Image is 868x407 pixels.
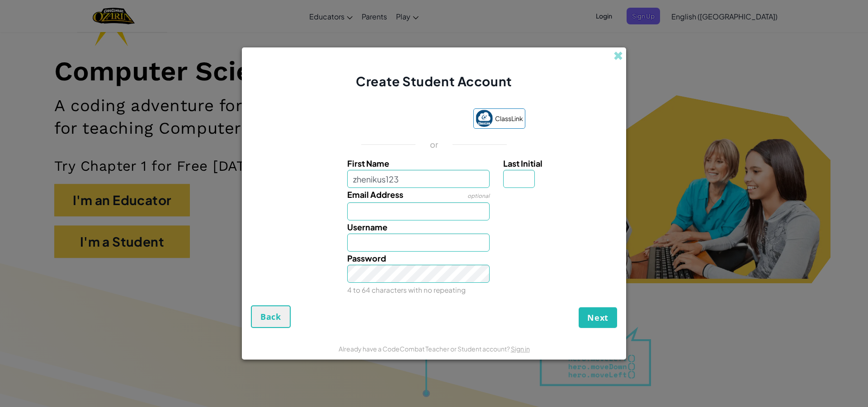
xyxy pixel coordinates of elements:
a: Sign in [511,345,530,353]
span: ClassLink [495,112,523,125]
span: Back [260,311,281,322]
small: 4 to 64 characters with no repeating [347,285,466,294]
span: optional [467,192,490,199]
span: Next [587,312,609,323]
span: Username [347,222,387,232]
iframe: Дугме Пријављивање помоћу Google-а [339,109,469,129]
span: Password [347,253,386,263]
img: classlink-logo-small.png [476,110,493,127]
button: Next [579,307,617,328]
p: or [430,139,439,150]
span: Email Address [347,189,403,200]
span: Already have a CodeCombat Teacher or Student account? [339,345,511,353]
button: Back [251,305,291,328]
span: Last Initial [503,158,542,168]
span: First Name [347,158,389,168]
span: Create Student Account [356,73,512,89]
